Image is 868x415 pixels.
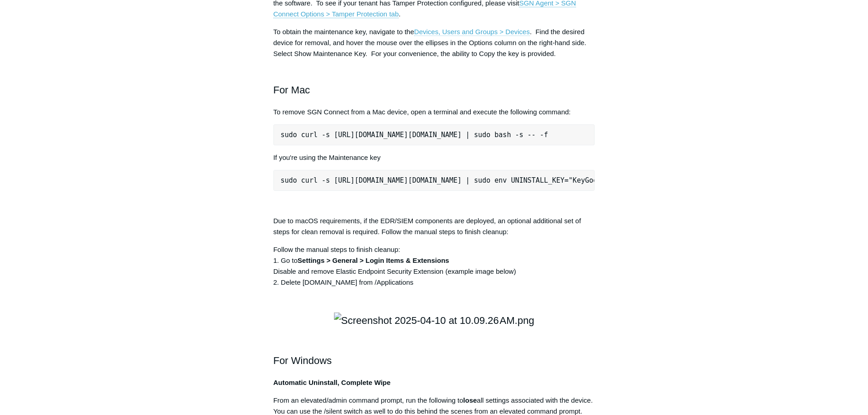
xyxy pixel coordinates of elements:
[414,28,530,36] a: Devices, Users and Groups > Devices
[273,107,595,118] p: To remove SGN Connect from a Mac device, open a terminal and execute the following command:
[273,66,595,98] h2: For Mac
[273,396,593,415] span: From an elevated/admin command prompt, run the following to all settings associated with the devi...
[273,215,595,237] p: Due to macOS requirements, if the EDR/SIEM components are deployed, an optional additional set of...
[298,256,449,264] strong: Settings > General > Login Items & Extensions
[273,244,595,288] p: Follow the manual steps to finish cleanup: 1. Go to Disable and remove Elastic Endpoint Security ...
[273,337,595,369] h2: For Windows
[273,379,390,386] strong: Automatic Uninstall, Complete Wipe
[334,313,534,328] img: Screenshot 2025-04-10 at 10.09.26 AM.png
[273,152,595,163] p: If you're using the Maintenance key
[273,124,595,145] pre: sudo curl -s [URL][DOMAIN_NAME][DOMAIN_NAME] | sudo bash -s -- -f
[273,26,595,59] p: To obtain the maintenance key, navigate to the . Find the desired device for removal, and hover t...
[273,170,595,191] pre: sudo curl -s [URL][DOMAIN_NAME][DOMAIN_NAME] | sudo env UNINSTALL_KEY="KeyGoesHere" bash -s -- -f
[463,396,477,404] strong: lose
